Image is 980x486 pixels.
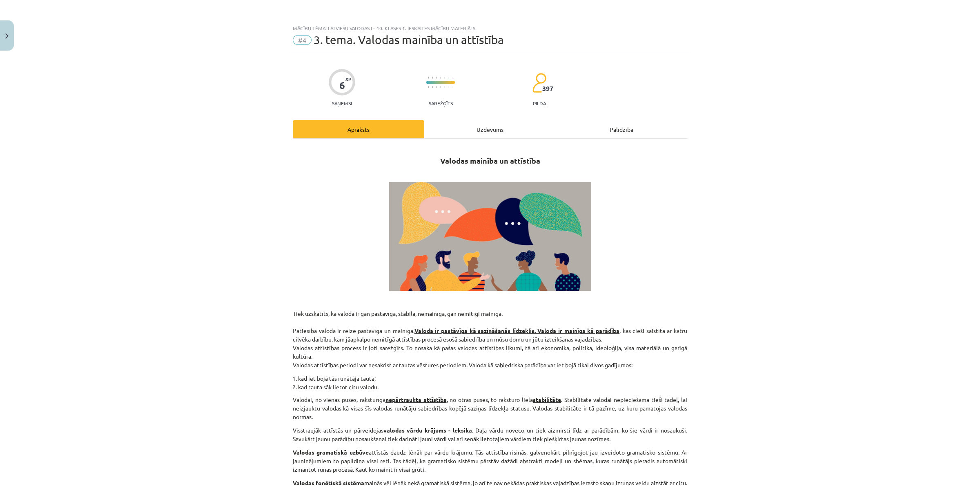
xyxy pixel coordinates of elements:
img: icon-short-line-57e1e144782c952c97e751825c79c345078a6d821885a25fce030b3d8c18986b.svg [452,86,453,88]
span: #4 [293,35,312,45]
img: icon-close-lesson-0947bae3869378f0d4975bcd49f059093ad1ed9edebbc8119c70593378902aed.svg [5,33,9,39]
div: Mācību tēma: Latviešu valodas i - 10. klases 1. ieskaites mācību materiāls [293,25,687,31]
div: Palīdzība [556,120,687,138]
strong: stabilitāte [533,396,561,403]
strong: Valoda ir pastāvīga kā sazināšanās līdzeklis. Valoda ir mainīga kā parādība [414,327,619,334]
strong: valodas vārdu krājums - leksika [383,426,472,434]
img: icon-short-line-57e1e144782c952c97e751825c79c345078a6d821885a25fce030b3d8c18986b.svg [436,86,437,88]
img: icon-short-line-57e1e144782c952c97e751825c79c345078a6d821885a25fce030b3d8c18986b.svg [444,86,445,88]
p: attīstās daudz lēnāk par vārdu krājumu. Tās attīstība risinās, galvenokārt pilnīgojot jau izveido... [293,448,687,474]
strong: Valodas gramatiskā uzbūve [293,448,369,456]
div: Apraksts [293,120,424,138]
strong: nepārtraukta attīstība [385,396,447,403]
span: 397 [542,85,553,92]
img: icon-short-line-57e1e144782c952c97e751825c79c345078a6d821885a25fce030b3d8c18986b.svg [448,86,449,88]
div: Uzdevums [424,120,556,138]
li: kad iet bojā tās runātāja tauta; [298,374,687,383]
img: icon-short-line-57e1e144782c952c97e751825c79c345078a6d821885a25fce030b3d8c18986b.svg [428,77,429,79]
p: pilda [533,100,546,106]
img: icon-short-line-57e1e144782c952c97e751825c79c345078a6d821885a25fce030b3d8c18986b.svg [428,86,429,88]
img: icon-short-line-57e1e144782c952c97e751825c79c345078a6d821885a25fce030b3d8c18986b.svg [432,77,433,79]
img: icon-short-line-57e1e144782c952c97e751825c79c345078a6d821885a25fce030b3d8c18986b.svg [432,86,433,88]
img: icon-short-line-57e1e144782c952c97e751825c79c345078a6d821885a25fce030b3d8c18986b.svg [436,77,437,79]
p: Saņemsi [329,100,355,106]
p: Tiek uzskatīts, ka valoda ir gan pastāvīga, stabila, nemainīga, gan nemitīgi mainīga. Patiesībā v... [293,309,687,369]
div: 6 [339,80,345,91]
img: icon-short-line-57e1e144782c952c97e751825c79c345078a6d821885a25fce030b3d8c18986b.svg [448,77,449,79]
img: students-c634bb4e5e11cddfef0936a35e636f08e4e9abd3cc4e673bd6f9a4125e45ecb1.svg [532,73,546,93]
li: kad tauta sāk lietot citu valodu. [298,383,687,391]
p: Valodai, no vienas puses, raksturīga , no otras puses, to raksturo liela . Stabilitāte valodai ne... [293,395,687,421]
span: XP [345,77,351,81]
img: icon-short-line-57e1e144782c952c97e751825c79c345078a6d821885a25fce030b3d8c18986b.svg [440,77,441,79]
strong: Valodas mainība un attīstība [440,156,540,165]
span: 3. tema. Valodas mainība un attīstība [314,33,504,47]
img: icon-short-line-57e1e144782c952c97e751825c79c345078a6d821885a25fce030b3d8c18986b.svg [444,77,445,79]
p: Visstraujāk attīstās un pārveidojas . Daļa vārdu noveco un tiek aizmirsti līdz ar parādībām, ko š... [293,426,687,443]
img: icon-short-line-57e1e144782c952c97e751825c79c345078a6d821885a25fce030b3d8c18986b.svg [440,86,441,88]
p: Sarežģīts [429,100,453,106]
img: icon-short-line-57e1e144782c952c97e751825c79c345078a6d821885a25fce030b3d8c18986b.svg [452,77,453,79]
